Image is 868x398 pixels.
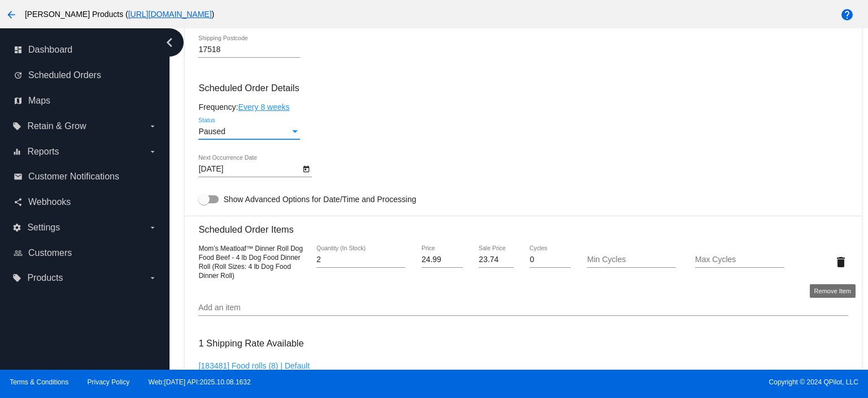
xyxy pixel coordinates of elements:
[12,273,21,283] i: local_offer
[27,147,59,157] span: Reports
[198,361,310,370] a: [183481] Food rolls (8) | Default
[149,378,251,386] a: Web:[DATE] API:2025.10.08.1632
[444,378,858,386] span: Copyright © 2024 QPilot, LLC
[148,273,157,283] i: arrow_drop_down
[198,165,300,174] input: Next Occurrence Date
[128,10,212,19] a: [URL][DOMAIN_NAME]
[14,172,23,181] i: email
[25,10,214,19] span: [PERSON_NAME] Products ( )
[198,127,225,136] span: Paused
[28,197,71,207] span: Webhooks
[28,172,119,182] span: Customer Notifications
[422,255,463,264] input: Price
[840,8,854,22] mat-icon: help
[148,122,157,131] i: arrow_drop_down
[12,223,21,232] i: settings
[587,255,676,264] input: Min Cycles
[148,223,157,232] i: arrow_drop_down
[14,45,23,54] i: dashboard
[198,245,303,280] span: Mom’s Meatloaf™ Dinner Roll Dog Food Beef - 4 lb Dog Food Dinner Roll (Roll Sizes: 4 lb Dog Food ...
[14,193,157,211] a: share Webhooks
[223,194,416,205] span: Show Advanced Options for Date/Time and Processing
[530,255,571,264] input: Cycles
[198,102,848,112] div: Frequency:
[28,70,101,80] span: Scheduled Orders
[12,147,21,156] i: equalizer
[198,45,300,54] input: Shipping Postcode
[238,102,289,112] a: Every 8 weeks
[28,45,72,55] span: Dashboard
[316,255,405,264] input: Quantity (In Stock)
[5,8,18,22] mat-icon: arrow_back
[198,303,848,313] input: Add an item
[198,83,848,93] h3: Scheduled Order Details
[14,71,23,80] i: update
[160,33,179,52] i: chevron_left
[148,147,157,156] i: arrow_drop_down
[27,222,60,233] span: Settings
[28,96,50,106] span: Maps
[14,244,157,262] a: people_outline Customers
[14,249,23,258] i: people_outline
[14,92,157,110] a: map Maps
[198,216,848,235] h3: Scheduled Order Items
[300,162,312,174] button: Open calendar
[198,331,303,356] h3: 1 Shipping Rate Available
[479,255,513,264] input: Sale Price
[14,198,23,207] i: share
[695,255,784,264] input: Max Cycles
[12,122,21,131] i: local_offer
[28,248,72,258] span: Customers
[14,168,157,186] a: email Customer Notifications
[14,96,23,105] i: map
[834,255,848,269] mat-icon: delete
[14,66,157,84] a: update Scheduled Orders
[14,41,157,59] a: dashboard Dashboard
[27,273,63,283] span: Products
[198,127,300,136] mat-select: Status
[10,378,68,386] a: Terms & Conditions
[27,121,86,131] span: Retain & Grow
[88,378,130,386] a: Privacy Policy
